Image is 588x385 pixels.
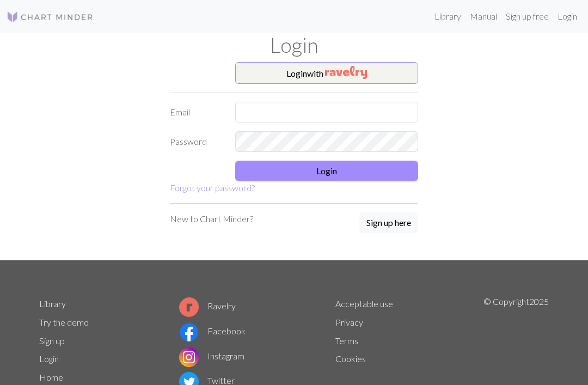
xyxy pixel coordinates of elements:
a: Library [39,298,66,309]
a: Cookies [335,353,366,364]
a: Home [39,372,63,382]
img: Ravelry logo [179,297,199,317]
a: Sign up here [359,212,418,234]
a: Manual [465,5,501,27]
p: New to Chart Minder? [170,212,253,225]
a: Library [430,5,465,27]
label: Email [163,102,229,123]
a: Privacy [335,317,363,327]
a: Terms [335,335,358,346]
img: Facebook logo [179,322,199,342]
a: Sign up [39,335,65,346]
img: Logo [7,10,94,23]
img: Instagram logo [179,347,199,367]
label: Password [163,131,229,152]
a: Instagram [179,351,244,361]
a: Acceptable use [335,298,393,309]
img: Ravelry [325,66,367,79]
a: Login [553,5,581,27]
a: Sign up free [501,5,553,27]
button: Loginwith [235,62,418,84]
button: Login [235,161,418,181]
a: Login [39,353,59,364]
a: Facebook [179,326,246,336]
a: Forgot your password? [170,182,255,193]
a: Ravelry [179,301,236,311]
h1: Login [33,33,555,58]
a: Try the demo [39,317,89,327]
button: Sign up here [359,212,418,233]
